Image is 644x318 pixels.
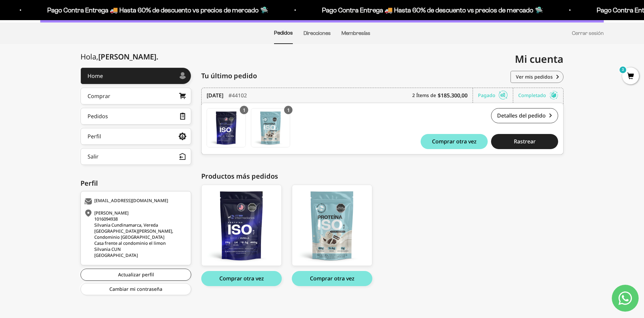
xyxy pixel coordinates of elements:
img: iso_vainilla_1LB_e5c1c634-e2e1-44a5-bc7c-8508aaa5bae9_large.png [202,185,281,266]
button: Comprar otra vez [201,271,282,286]
p: Pago Contra Entrega 🚚 Hasta 60% de descuento vs precios de mercado 🛸 [319,5,540,15]
div: 1 [284,106,292,114]
a: Cambiar mi contraseña [80,283,191,295]
time: [DATE] [207,91,223,99]
div: Hola, [80,52,158,61]
mark: 3 [619,66,627,74]
a: Membresías [341,30,370,36]
span: Rastrear [514,139,536,144]
span: Mi cuenta [515,52,563,66]
a: Proteína Aislada ISO - Vainilla - Vanilla / 1 libra [207,108,246,147]
div: [PERSON_NAME] 1016094938 Silvania Cundinamarca, Vereda [GEOGRAPHIC_DATA][PERSON_NAME], Condominio... [84,210,186,258]
a: 3 [622,73,639,80]
a: Pedidos [80,108,191,125]
a: Direcciones [304,30,331,36]
a: Comprar [80,88,191,104]
div: Salir [88,154,99,159]
div: Home [88,73,103,79]
div: Productos más pedidos [201,171,563,181]
div: 1 [240,106,248,114]
button: Rastrear [491,134,558,149]
button: Comprar otra vez [421,134,488,149]
a: Perfil [80,128,191,145]
img: ISO_cc_1lb_f5acbfcf-8986-4a58-bee6-c158e2a3619d_large.png [292,185,372,266]
div: Perfil [80,178,191,188]
button: Comprar otra vez [292,271,372,286]
img: Translation missing: es.Proteína Aislada ISO - Cookies & Cream - Cookies & Cream / 1 libra (460g) [251,108,290,147]
span: Tu último pedido [201,71,257,81]
div: Completado [518,88,558,103]
span: Comprar otra vez [432,139,477,144]
div: 2 Ítems de [412,88,473,103]
a: Proteína Aislada ISO - Cookies & Cream - Cookies & Cream / 1 libra (460g) [251,108,290,147]
span: [PERSON_NAME] [98,51,158,61]
div: [EMAIL_ADDRESS][DOMAIN_NAME] [84,198,186,205]
div: #44102 [228,88,247,103]
a: Cerrar sesión [572,30,604,36]
a: Ver mis pedidos [511,71,563,83]
a: Proteína Aislada ISO - Cookies & Cream - Cookies & Cream / 1 libra (460g) [292,185,372,266]
img: Translation missing: es.Proteína Aislada ISO - Vainilla - Vanilla / 1 libra [207,108,246,147]
div: Pagado [478,88,513,103]
a: Pedidos [274,30,293,36]
button: Salir [80,148,191,165]
div: Comprar [88,93,110,99]
b: $185.300,00 [438,91,468,99]
a: Proteína Aislada ISO - Vainilla - Vanilla / 1 libra [201,185,282,266]
a: Detalles del pedido [491,108,558,123]
div: Perfil [88,134,101,139]
p: Pago Contra Entrega 🚚 Hasta 60% de descuento vs precios de mercado 🛸 [45,5,266,15]
a: Actualizar perfil [80,269,191,281]
div: Pedidos [88,113,108,119]
a: Home [80,67,191,84]
span: . [156,51,158,61]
